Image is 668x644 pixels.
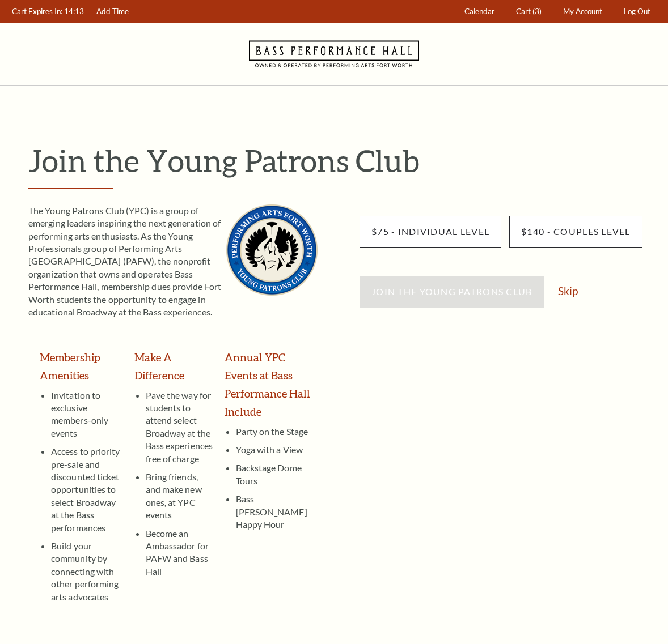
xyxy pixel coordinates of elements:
[236,425,318,438] li: Party on the Stage
[51,534,123,603] li: Build your community by connecting with other performing arts advocates
[619,1,656,23] a: Log Out
[532,7,542,16] span: (3)
[371,286,532,297] span: Join the Young Patrons Club
[28,204,318,319] p: The Young Patrons Club (YPC) is a group of emerging leaders inspiring the next generation of perf...
[91,1,134,23] a: Add Time
[134,348,213,385] h3: Make A Difference
[558,1,608,23] a: My Account
[236,487,318,531] li: Bass [PERSON_NAME] Happy Hour
[360,276,544,308] button: Join the Young Patrons Club
[360,216,501,248] input: $75 - Individual Level
[236,456,318,487] li: Backstage Dome Tours
[511,1,547,23] a: Cart (3)
[28,142,657,179] h1: Join the Young Patrons Club
[236,438,318,456] li: Yoga with a View
[40,348,123,385] h3: Membership Amenities
[146,522,213,578] li: Become an Ambassador for PAFW and Bass Hall
[459,1,500,23] a: Calendar
[558,285,578,296] a: Skip
[146,389,213,465] li: Pave the way for students to attend select Broadway at the Bass experiences free of charge
[516,7,531,16] span: Cart
[64,7,84,16] span: 14:13
[563,7,602,16] span: My Account
[12,7,62,16] span: Cart Expires In:
[464,7,494,16] span: Calendar
[509,216,642,248] input: $140 - Couples Level
[225,348,318,421] h3: Annual YPC Events at Bass Performance Hall Include
[51,440,123,534] li: Access to priority pre-sale and discounted ticket opportunities to select Broadway at the Bass pe...
[51,389,123,440] li: Invitation to exclusive members-only events
[146,465,213,522] li: Bring friends, and make new ones, at YPC events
